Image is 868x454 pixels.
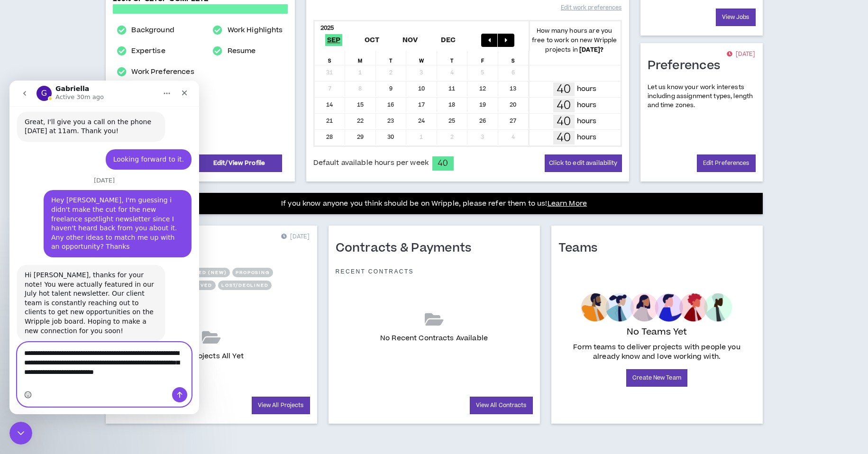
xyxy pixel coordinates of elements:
a: Learn More [548,199,587,209]
p: hours [577,100,597,110]
a: View All Contracts [470,397,533,414]
iframe: Intercom live chat [9,422,32,445]
p: No Teams Yet [627,326,687,339]
span: Sep [325,34,343,46]
div: Hi [PERSON_NAME], thanks for your note! You were actually featured in our July hot talent newslet... [15,190,148,255]
a: Work Preferences [131,66,194,78]
img: empty [581,293,732,322]
div: Gabriella says… [8,184,182,281]
a: Edit Preferences [697,154,756,172]
p: If you know anyone you think should be on Wripple, please refer them to us! [281,198,587,209]
h1: Contracts & Payments [336,241,479,256]
button: Click to edit availability [545,154,621,172]
span: Dec [439,34,458,46]
b: 2025 [320,24,334,32]
p: [DATE] [727,50,755,59]
a: Background [131,25,174,36]
button: Lost/Declined [218,281,272,290]
b: [DATE] ? [579,45,603,54]
span: Nov [401,34,420,46]
div: Hi [PERSON_NAME], thanks for your note! You were actually featured in our July hot talent newslet... [8,184,155,261]
a: Resume [228,45,256,57]
p: Let us know your work interests including assignment types, length and time zones. [648,83,756,110]
div: T [376,51,407,65]
p: hours [577,84,597,94]
iframe: Intercom live chat [9,81,199,414]
p: hours [577,132,597,143]
div: S [498,51,529,65]
div: F [467,51,498,65]
p: Form teams to deliver projects with people you already know and love working with. [562,343,752,362]
button: Emoji picker [15,310,22,318]
h1: Teams [558,241,605,256]
p: hours [577,116,597,127]
button: Proposing [232,268,273,277]
p: No Recent Contracts Available [380,333,488,344]
div: Hey [PERSON_NAME], I'm guessing i didn't make the cut for the new freelance spotlight newsletter ... [42,115,174,171]
div: W [406,51,437,65]
a: Edit/View Profile [197,154,282,172]
div: Hey [PERSON_NAME], I'm guessing i didn't make the cut for the new freelance spotlight newsletter ... [34,109,182,177]
a: Create New Team [626,369,687,387]
span: Default available hours per week [313,158,429,168]
div: S [315,51,346,65]
button: Invited (new) [179,268,230,277]
div: M [345,51,376,65]
a: Expertise [131,45,165,57]
p: [DATE] [281,232,310,242]
a: Work Highlights [228,25,283,36]
span: Oct [363,34,382,46]
a: View All Projects [252,397,310,414]
h1: Preferences [648,58,728,73]
textarea: Message… [8,262,182,307]
p: Recent Contracts [336,268,414,275]
a: View Jobs [716,9,756,26]
p: How many hours are you free to work on new Wripple projects in [529,26,621,54]
div: T [437,51,468,65]
p: No Projects All Yet [179,351,244,362]
button: Send a message… [163,307,178,322]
